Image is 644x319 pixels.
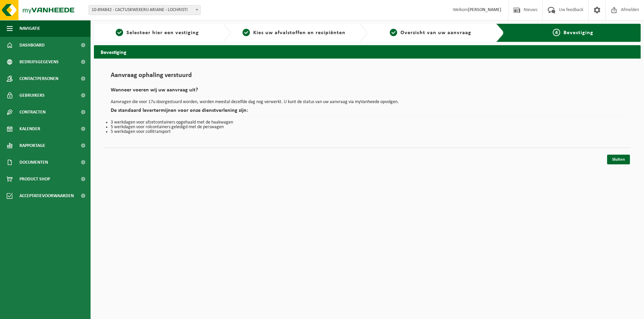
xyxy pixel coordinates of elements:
[111,87,624,96] h2: Wanneer voeren wij uw aanvraag uit?
[253,30,345,35] span: Kies uw afvalstoffen en recipiënten
[111,120,624,125] li: 3 werkdagen voor afzetcontainers opgehaald met de haakwagen
[563,30,593,35] span: Bevestiging
[19,37,45,54] span: Dashboard
[607,155,630,164] a: Sluiten
[111,108,624,117] h2: De standaard levertermijnen voor onze dienstverlening zijn:
[19,54,59,70] span: Bedrijfsgegevens
[243,29,250,36] span: 2
[19,20,40,37] span: Navigatie
[468,7,501,12] strong: [PERSON_NAME]
[400,30,471,35] span: Overzicht van uw aanvraag
[19,87,45,104] span: Gebruikers
[3,304,112,319] iframe: chat widget
[111,100,624,104] p: Aanvragen die voor 17u doorgestuurd worden, worden meestal dezelfde dag nog verwerkt. U kunt de s...
[94,45,641,58] h2: Bevestiging
[19,187,74,204] span: Acceptatievoorwaarden
[126,30,199,35] span: Selecteer hier een vestiging
[111,125,624,130] li: 5 werkdagen voor rolcontainers geledigd met de perswagen
[19,137,45,154] span: Rapportage
[19,171,50,187] span: Product Shop
[111,130,624,134] li: 5 werkdagen voor collitransport
[89,5,200,15] span: 10-894842 - CACTUSKWEKERIJ ARIANE - LOCHRISTI
[116,29,123,36] span: 1
[19,121,40,137] span: Kalender
[89,5,201,15] span: 10-894842 - CACTUSKWEKERIJ ARIANE - LOCHRISTI
[19,104,46,121] span: Contracten
[111,72,624,82] h1: Aanvraag ophaling verstuurd
[234,29,354,37] a: 2Kies uw afvalstoffen en recipiënten
[553,29,560,36] span: 4
[19,154,48,171] span: Documenten
[19,70,58,87] span: Contactpersonen
[390,29,397,36] span: 3
[371,29,491,37] a: 3Overzicht van uw aanvraag
[97,29,217,37] a: 1Selecteer hier een vestiging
